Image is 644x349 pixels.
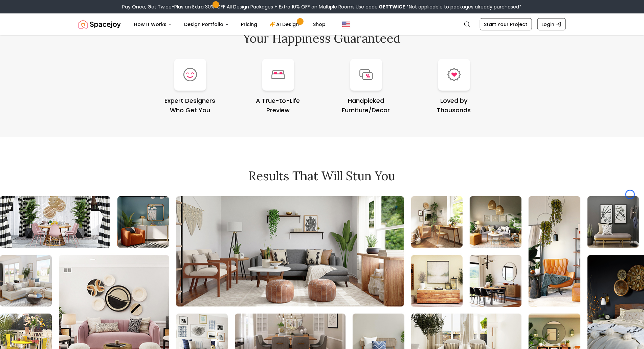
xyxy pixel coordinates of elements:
button: How It Works [129,18,178,31]
img: Spacejoy Logo [79,18,121,31]
button: Design Portfolio [179,18,235,31]
div: Loved by Thousands [413,96,495,115]
h2: Your Happiness Guaranteed [79,31,566,45]
a: Pricing [236,18,263,31]
div: Expert Designers Who Get You [149,96,231,115]
img: A True-to-Life<br/>Preview [271,70,285,79]
div: Handpicked Furniture/Decor [325,96,407,115]
a: Start Your Project [480,18,532,30]
span: Use code: [356,3,405,10]
a: Spacejoy [79,18,121,31]
img: Expert Designers<br/>Who Get You [183,68,197,82]
img: Loved by<br/>Thousands [447,68,461,82]
img: Handpicked<br/>Furniture/Decor [359,69,373,80]
nav: Main [129,18,331,31]
a: Login [537,18,566,30]
div: Pay Once, Get Twice-Plus an Extra 30% OFF All Design Packages + Extra 10% OFF on Multiple Rooms. [123,3,522,10]
img: United States [342,20,350,28]
nav: Global [79,14,566,35]
a: Shop [308,18,331,31]
span: *Not applicable to packages already purchased* [405,3,522,10]
a: AI Design [264,18,307,31]
div: A True-to-Life Preview [237,96,319,115]
b: GETTWICE [379,3,405,10]
h2: Results that will stun you [79,169,566,183]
